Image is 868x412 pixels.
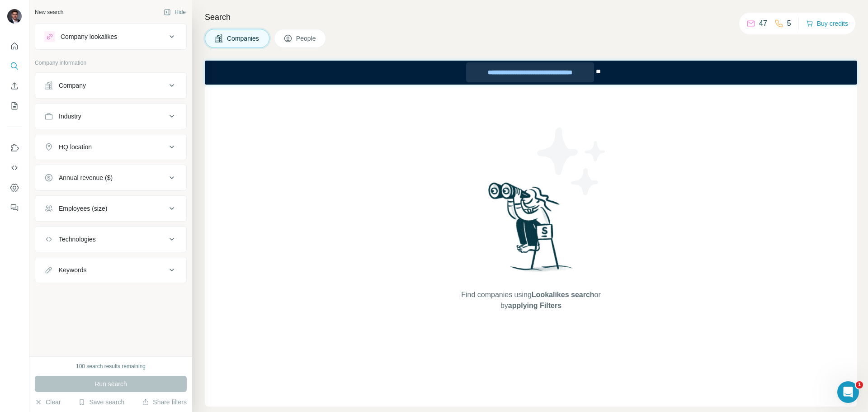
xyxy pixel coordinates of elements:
button: Enrich CSV [7,78,22,94]
div: 100 search results remaining [76,362,146,370]
button: My lists [7,98,22,114]
img: Avatar [7,9,22,24]
div: Company lookalikes [61,32,117,41]
button: Share filters [142,398,187,407]
button: Feedback [7,199,22,216]
p: 47 [759,18,767,29]
div: HQ location [59,142,92,152]
div: Company [59,81,86,90]
div: Annual revenue ($) [59,173,113,182]
div: Technologies [59,235,96,244]
button: Annual revenue ($) [35,167,186,189]
span: Lookalikes search [532,291,594,298]
button: HQ location [35,136,186,158]
button: Clear [35,398,61,407]
span: People [296,34,317,43]
button: Search [7,58,22,74]
p: 5 [787,18,791,29]
div: Employees (size) [59,204,107,213]
span: Companies [227,34,260,43]
iframe: Banner [205,61,857,85]
button: Industry [35,105,186,127]
button: Company [35,75,186,96]
span: 1 [856,381,863,388]
h4: Search [205,11,857,24]
span: Find companies using or by [458,289,603,311]
button: Technologies [35,228,186,250]
button: Buy credits [806,17,848,30]
button: Quick start [7,38,22,54]
button: Hide [157,5,192,19]
button: Save search [78,398,124,407]
div: Industry [59,112,81,121]
div: New search [35,8,63,16]
button: Company lookalikes [35,26,186,47]
button: Keywords [35,259,186,281]
span: applying Filters [508,302,561,309]
button: Employees (size) [35,198,186,219]
button: Dashboard [7,180,22,196]
div: Keywords [59,265,86,275]
img: Surfe Illustration - Woman searching with binoculars [484,180,578,281]
button: Use Surfe API [7,160,22,176]
button: Use Surfe on LinkedIn [7,140,22,156]
p: Company information [35,59,187,67]
img: Surfe Illustration - Stars [531,121,613,202]
iframe: Intercom live chat [837,381,859,403]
